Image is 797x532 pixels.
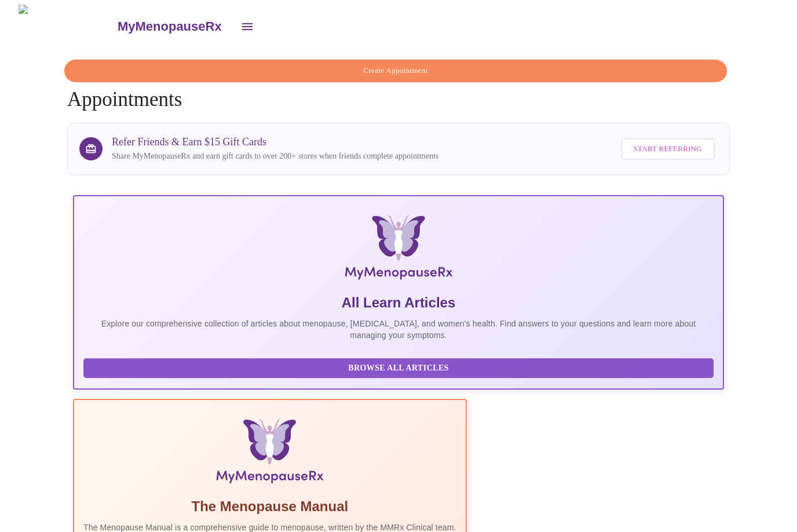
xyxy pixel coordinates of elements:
[83,318,714,341] p: Explore our comprehensive collection of articles about menopause, [MEDICAL_DATA], and women's hea...
[233,13,261,41] button: open drawer
[19,5,116,48] img: MyMenopauseRx Logo
[67,60,730,111] h4: Appointments
[118,19,222,34] h3: MyMenopauseRx
[142,419,397,488] img: Menopause Manual
[116,6,233,47] a: MyMenopauseRx
[78,64,714,78] span: Create Appointment
[83,293,714,312] h5: All Learn Articles
[634,142,702,156] span: Start Referring
[83,358,714,379] button: Browse All Articles
[112,151,438,162] p: Share MyMenopauseRx and earn gift cards to over 200+ stores when friends complete appointments
[112,136,438,148] h3: Refer Friends & Earn $15 Gift Cards
[621,138,715,160] button: Start Referring
[95,361,702,376] span: Browse All Articles
[64,60,727,82] button: Create Appointment
[181,215,616,284] img: MyMenopauseRx Logo
[618,133,718,166] a: Start Referring
[83,497,456,516] h5: The Menopause Manual
[83,362,716,372] a: Browse All Articles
